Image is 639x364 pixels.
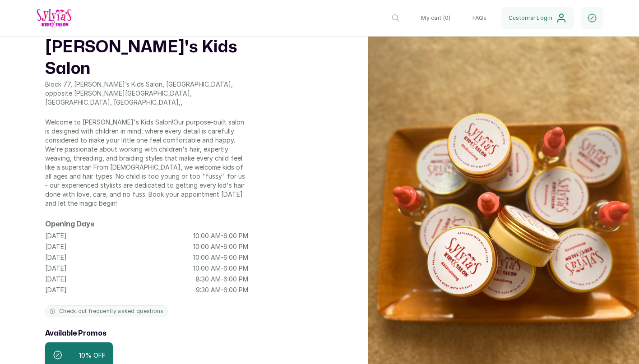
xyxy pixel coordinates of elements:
p: 10:00 AM - 6:00 PM [193,264,248,273]
button: Check out frequently asked questions [45,305,168,317]
p: 9:30 AM - 6:00 PM [196,286,248,295]
p: [DATE] [45,264,67,273]
p: [DATE] [45,286,67,295]
p: Welcome to [PERSON_NAME]'s Kids Salon!Our purpose-built salon is designed with children in mind, ... [45,118,248,208]
p: 10:00 AM - 6:00 PM [193,242,248,251]
p: [DATE] [45,275,67,284]
button: My cart (0) [414,7,458,29]
img: business logo [36,8,72,28]
p: 10:00 AM - 6:00 PM [193,231,248,240]
div: 10% OFF [79,350,106,360]
h2: Available Promos [45,328,248,339]
h2: Opening Days [45,219,248,230]
p: Block 77, [PERSON_NAME]’s Kids Salon, [GEOGRAPHIC_DATA], opposite [PERSON_NAME][GEOGRAPHIC_DATA],... [45,80,248,107]
p: [DATE] [45,231,67,240]
p: [DATE] [45,253,67,262]
h1: [PERSON_NAME]'s Kids Salon [45,37,248,80]
p: 8:30 AM - 6:00 PM [196,275,248,284]
p: 10:00 AM - 6:00 PM [193,253,248,262]
button: Customer Login [501,7,574,29]
span: Customer Login [509,14,552,22]
p: [DATE] [45,242,67,251]
button: FAQs [465,7,494,29]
